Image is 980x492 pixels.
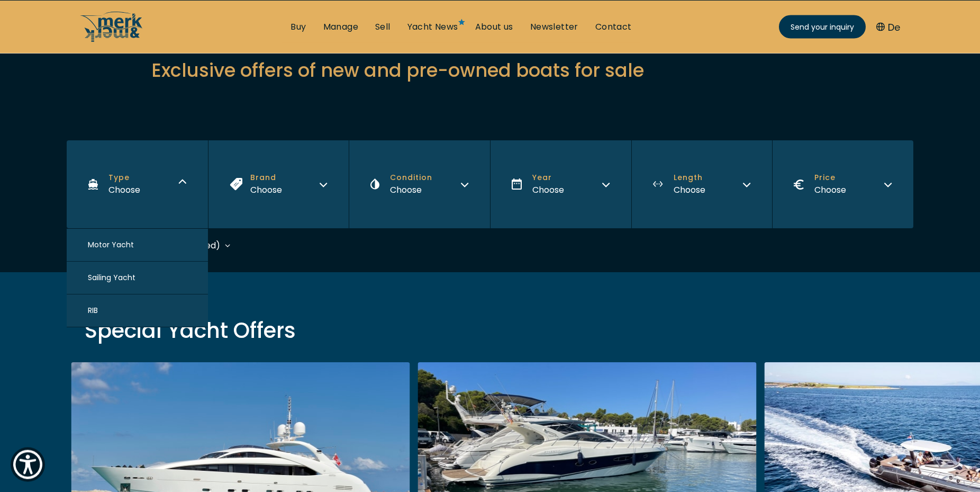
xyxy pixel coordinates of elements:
span: Price [814,172,846,183]
span: Condition [390,172,432,183]
button: Sailing Yacht [67,262,208,294]
a: / [80,33,143,46]
div: Choose [250,183,282,196]
span: Type [108,172,140,183]
button: Show Accessibility Preferences [11,447,45,481]
a: Buy [291,21,306,32]
span: RIB [88,305,98,316]
div: Choose [108,183,140,196]
button: TypeChoose [67,140,208,228]
button: ConditionChoose [349,140,490,228]
div: Choose [390,183,432,196]
span: Motor Yacht [88,239,134,251]
div: Choose [532,183,564,196]
a: Manage [323,21,358,32]
a: Newsletter [530,21,578,32]
button: Motor Yacht [67,229,208,262]
span: Sailing Yacht [88,272,135,283]
div: Choose [674,183,705,196]
button: YearChoose [490,140,631,228]
span: Year [532,172,564,183]
span: Send your inquiry [791,21,854,32]
span: Brand [250,172,282,183]
h2: Exclusive offers of new and pre-owned boats for sale [151,57,829,83]
button: BrandChoose [208,140,349,228]
button: LengthChoose [631,140,773,228]
a: About us [475,21,513,32]
div: Choose [814,183,846,196]
span: Length [674,172,705,183]
button: De [876,20,900,34]
a: Sell [375,21,391,32]
a: Yacht News [407,21,458,32]
button: PriceChoose [772,140,913,228]
button: RIB [67,294,208,327]
a: Contact [595,21,632,32]
a: Send your inquiry [779,15,866,38]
